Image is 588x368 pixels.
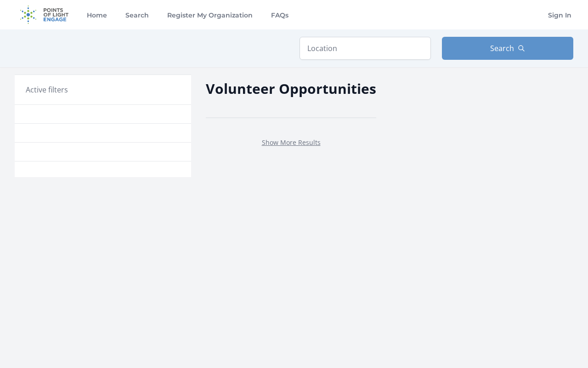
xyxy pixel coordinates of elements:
[206,78,376,99] h2: Volunteer Opportunities
[300,37,431,60] input: Location
[262,138,321,147] a: Show More Results
[490,43,514,54] span: Search
[26,84,68,95] h3: Active filters
[442,37,573,60] button: Search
